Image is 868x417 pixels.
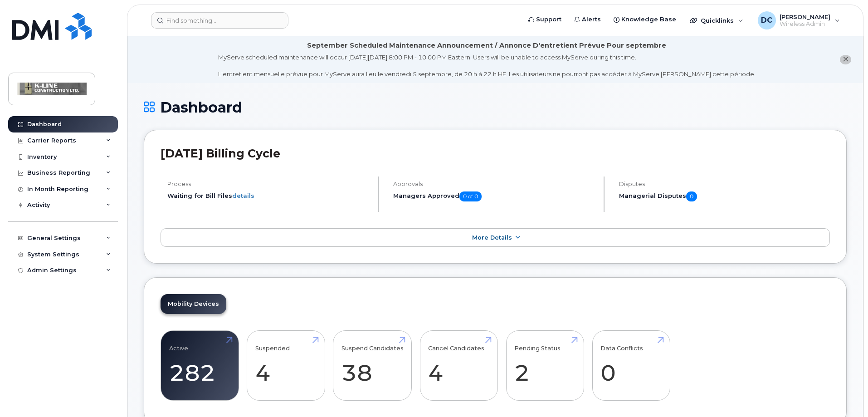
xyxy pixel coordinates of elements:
a: Mobility Devices [161,294,226,314]
a: details [232,192,254,199]
span: 0 of 0 [459,191,482,201]
a: Suspend Candidates 38 [341,336,404,396]
h5: Managers Approved [393,191,596,201]
h4: Approvals [393,181,596,187]
h4: Process [167,181,370,187]
a: Active 282 [169,336,230,396]
span: More Details [472,234,512,241]
h5: Managerial Disputes [619,191,830,201]
a: Pending Status 2 [514,336,575,396]
a: Data Conflicts 0 [600,336,662,396]
li: Waiting for Bill Files [167,191,370,200]
button: close notification [840,55,851,64]
h4: Disputes [619,181,830,187]
h1: Dashboard [144,99,847,115]
a: Suspended 4 [255,336,317,396]
div: September Scheduled Maintenance Announcement / Annonce D'entretient Prévue Pour septembre [307,41,666,50]
div: MyServe scheduled maintenance will occur [DATE][DATE] 8:00 PM - 10:00 PM Eastern. Users will be u... [218,53,756,78]
span: 0 [686,191,697,201]
a: Cancel Candidates 4 [428,336,489,396]
h2: [DATE] Billing Cycle [161,147,830,160]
